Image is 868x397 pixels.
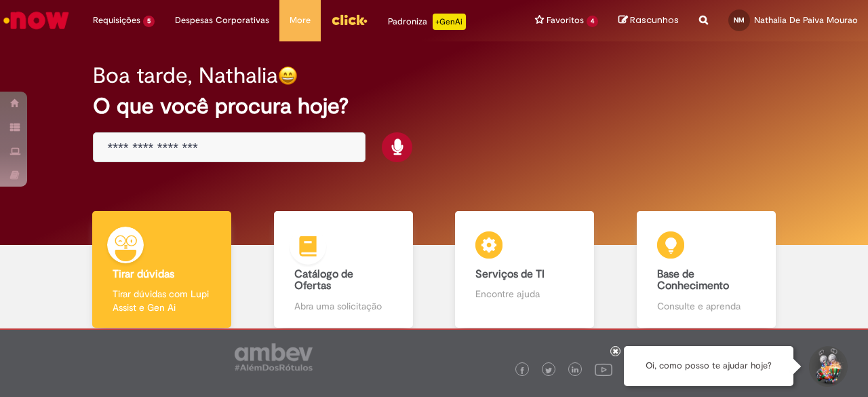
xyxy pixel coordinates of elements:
[113,287,211,314] p: Tirar dúvidas com Lupi Assist e Gen Ai
[433,14,466,30] p: +GenAi
[113,267,174,281] b: Tirar dúvidas
[475,267,545,281] b: Serviços de TI
[253,211,435,328] a: Catálogo de Ofertas Abra uma solicitação
[734,16,745,24] span: NM
[618,14,679,27] a: Rascunhos
[434,211,616,328] a: Serviços de TI Encontre ajuda
[235,343,313,371] img: logo_footer_ambev_rotulo_gray.png
[331,10,368,30] img: click_logo_yellow_360x200.png
[294,299,393,313] p: Abra uma solicitação
[93,64,278,88] h2: Boa tarde, Nathalia
[587,16,598,27] span: 4
[657,267,729,293] b: Base de Conhecimento
[547,14,584,27] span: Favoritos
[278,66,298,86] img: happy-face.png
[294,267,353,293] b: Catálogo de Ofertas
[572,366,578,375] img: logo_footer_linkedin.png
[595,360,612,378] img: logo_footer_youtube.png
[519,367,526,374] img: logo_footer_facebook.png
[93,14,140,27] span: Requisições
[71,211,253,328] a: Tirar dúvidas Tirar dúvidas com Lupi Assist e Gen Ai
[143,16,155,27] span: 5
[624,346,793,386] div: Oi, como posso te ajudar hoje?
[754,14,858,26] span: Nathalia De Paiva Mourao
[616,211,797,328] a: Base de Conhecimento Consulte e aprenda
[545,367,552,374] img: logo_footer_twitter.png
[630,14,679,26] span: Rascunhos
[175,14,269,27] span: Despesas Corporativas
[657,299,755,313] p: Consulte e aprenda
[388,14,466,30] div: Padroniza
[1,7,71,34] img: ServiceNow
[807,346,848,387] button: Iniciar Conversa de Suporte
[93,94,774,118] h2: O que você procura hoje?
[290,14,311,27] span: More
[475,287,574,301] p: Encontre ajuda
